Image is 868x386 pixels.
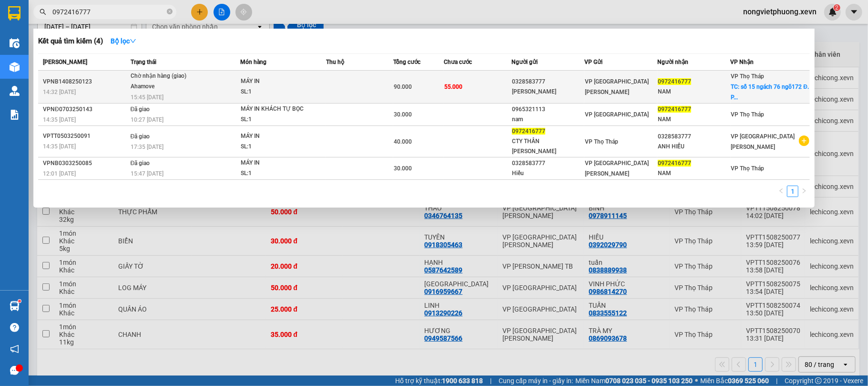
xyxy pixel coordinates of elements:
div: Ahamove [131,82,202,92]
span: 90.000 [394,83,412,90]
img: logo.jpg [12,12,60,60]
div: 0965321113 [512,104,584,115]
div: SL: 1 [241,142,312,152]
li: Previous Page [776,186,787,197]
span: 0972416777 [658,78,691,85]
span: VP [GEOGRAPHIC_DATA][PERSON_NAME] [731,133,795,150]
span: VP Thọ Tháp [731,165,765,172]
li: Hotline: 19001155 [89,35,398,47]
div: 0328583777 [512,77,584,87]
img: solution-icon [10,110,20,120]
span: 15:47 [DATE] [131,170,163,177]
span: VP [GEOGRAPHIC_DATA][PERSON_NAME] [585,78,649,95]
span: VP Thọ Tháp [731,111,765,118]
div: NAM [658,168,730,178]
span: 30.000 [394,111,412,118]
div: VPNĐ0703250143 [43,104,128,115]
strong: Bộ lọc [111,37,136,45]
span: right [801,188,807,194]
h3: Kết quả tìm kiếm ( 4 ) [38,36,103,46]
div: 0328583777 [512,158,584,168]
span: Đã giao [131,106,150,113]
div: MÁY IN [241,158,312,168]
li: Next Page [798,186,810,197]
li: 1 [787,186,798,197]
div: MÁY IN [241,131,312,142]
span: Tổng cước [393,59,420,65]
span: close-circle [167,9,173,14]
div: VPNB1408250123 [43,77,128,87]
span: VP [GEOGRAPHIC_DATA][PERSON_NAME] [585,160,649,177]
span: Đã giao [131,133,150,140]
img: logo-vxr [8,6,20,21]
div: MÁY IN [241,76,312,87]
div: SL: 1 [241,115,312,125]
span: 15:45 [DATE] [131,94,163,101]
span: question-circle [10,323,19,332]
button: left [776,186,787,197]
div: SL: 1 [241,87,312,97]
span: search [40,9,46,15]
div: NAM [658,115,730,125]
li: Số 10 ngõ 15 Ngọc Hồi, [PERSON_NAME], [GEOGRAPHIC_DATA] [89,23,398,35]
span: 0972416777 [658,106,691,113]
div: Chờ nhận hàng (giao) [131,71,202,82]
div: VPNB0303250085 [43,158,128,168]
img: warehouse-icon [10,38,20,48]
span: TC: số 15 ngách 76 ngõ172 Đ. P... [731,83,809,101]
div: NAM [658,87,730,97]
div: [PERSON_NAME] [512,87,584,97]
span: VP Thọ Tháp [585,138,618,145]
div: ANH HIẾU [658,142,730,152]
span: VP Nhận [731,59,754,65]
span: 14:35 [DATE] [43,116,76,123]
span: Đã giao [131,160,150,167]
div: nam [512,115,584,125]
div: 0328583777 [658,132,730,142]
img: warehouse-icon [10,86,20,96]
span: 14:32 [DATE] [43,89,76,95]
span: Trạng thái [131,59,156,65]
span: Chưa cước [444,59,472,65]
span: 40.000 [394,138,412,145]
span: close-circle [167,8,173,17]
span: notification [10,344,19,354]
span: down [130,38,136,44]
img: warehouse-icon [10,301,20,311]
span: 0972416777 [658,160,691,167]
div: SL: 1 [241,168,312,179]
span: VP Thọ Tháp [731,73,765,80]
span: 30.000 [394,165,412,172]
div: VPTT0503250091 [43,131,128,141]
img: warehouse-icon [10,62,20,72]
span: Thu hộ [326,59,344,65]
span: 55.000 [444,83,462,90]
a: 1 [787,186,798,197]
span: Người nhận [657,59,688,65]
span: 0972416777 [512,128,545,135]
span: Món hàng [240,59,266,65]
span: VP [GEOGRAPHIC_DATA] [585,111,649,118]
span: 12:01 [DATE] [43,170,76,177]
span: message [10,366,19,375]
span: [PERSON_NAME] [43,59,87,65]
span: 10:27 [DATE] [131,116,163,123]
span: 17:35 [DATE] [131,144,163,150]
span: VP Gửi [584,59,602,65]
span: plus-circle [799,136,809,146]
div: MÁY IN KHÁCH TỰ BỌC [241,104,312,115]
span: Người gửi [511,59,538,65]
button: Bộ lọcdown [103,33,144,49]
div: CTY THẦN [PERSON_NAME] [512,136,584,156]
span: 14:35 [DATE] [43,143,76,150]
input: Tìm tên, số ĐT hoặc mã đơn [52,7,165,17]
b: GỬI : VP Thọ Tháp [12,69,120,85]
button: right [798,186,810,197]
div: Hiếu [512,168,584,178]
span: left [778,188,784,194]
sup: 1 [18,300,21,303]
